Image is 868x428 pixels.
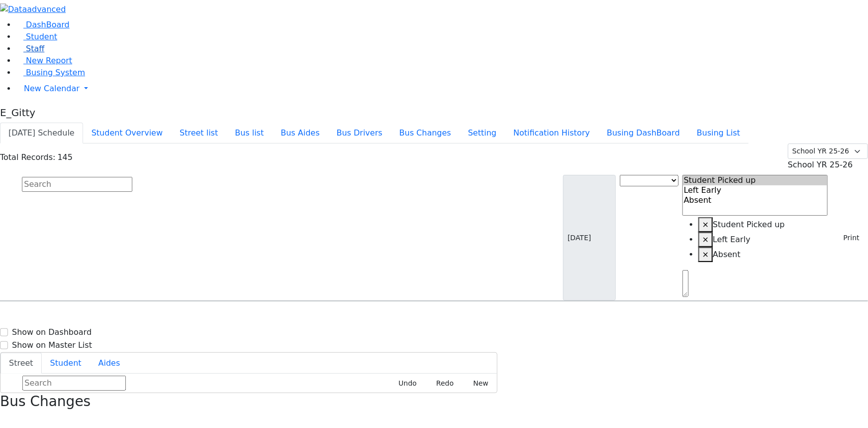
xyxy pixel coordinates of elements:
[16,56,72,65] a: New Report
[83,123,171,143] button: Student Overview
[698,217,713,232] button: Remove item
[698,217,828,232] li: Student Picked up
[688,123,749,143] button: Busing List
[26,56,72,65] span: New Report
[832,230,864,246] button: Print
[387,376,421,391] button: Undo
[425,376,458,391] button: Redo
[57,152,73,162] span: 145
[683,195,828,205] option: Absent
[505,123,598,143] button: Notification History
[24,84,80,93] span: New Calendar
[702,220,709,229] span: ×
[328,123,391,143] button: Bus Drivers
[26,44,44,53] span: Staff
[22,376,126,391] input: Search
[16,79,868,99] a: New Calendar
[12,326,92,338] label: Show on Dashboard
[391,123,460,143] button: Bus Changes
[698,247,713,262] button: Remove item
[788,143,868,159] select: Default select example
[16,68,85,77] a: Busing System
[682,270,688,297] textarea: Search
[0,374,497,393] div: Street
[16,44,44,53] a: Staff
[462,376,493,391] button: New
[22,177,132,192] input: Search
[26,32,57,41] span: Student
[713,250,741,259] span: Absent
[683,185,828,195] option: Left Early
[16,32,57,41] a: Student
[713,235,751,244] span: Left Early
[460,123,505,143] button: Setting
[702,250,709,259] span: ×
[698,232,828,247] li: Left Early
[272,123,328,143] button: Bus Aides
[12,339,92,351] label: Show on Master List
[42,353,90,374] button: Student
[0,353,42,374] button: Street
[788,160,853,169] span: School YR 25-26
[171,123,226,143] button: Street list
[683,175,828,185] option: Student Picked up
[226,123,272,143] button: Bus list
[702,235,709,244] span: ×
[713,220,785,229] span: Student Picked up
[26,68,85,77] span: Busing System
[698,232,713,247] button: Remove item
[90,353,129,374] button: Aides
[16,20,70,29] a: DashBoard
[598,123,688,143] button: Busing DashBoard
[698,247,828,262] li: Absent
[26,20,70,29] span: DashBoard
